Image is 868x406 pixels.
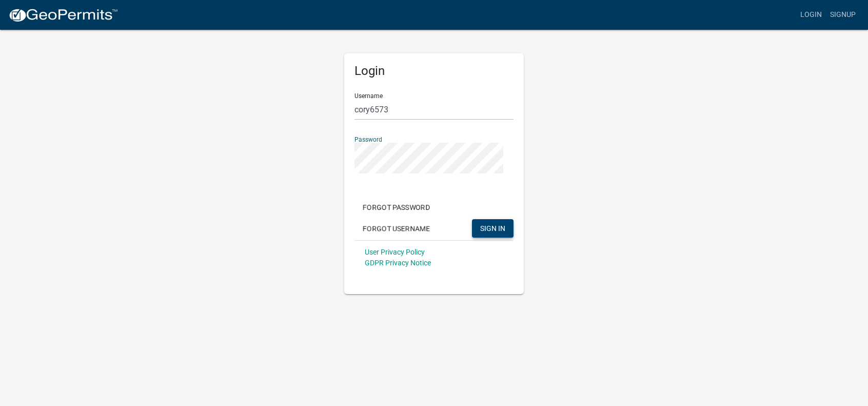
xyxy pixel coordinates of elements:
a: Login [796,5,826,25]
button: Forgot Username [354,219,438,238]
span: SIGN IN [480,224,505,233]
a: Signup [826,5,860,25]
button: SIGN IN [472,219,514,238]
button: Forgot Password [354,198,438,217]
h5: Login [354,64,514,79]
a: GDPR Privacy Notice [365,259,431,267]
a: User Privacy Policy [365,248,425,256]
